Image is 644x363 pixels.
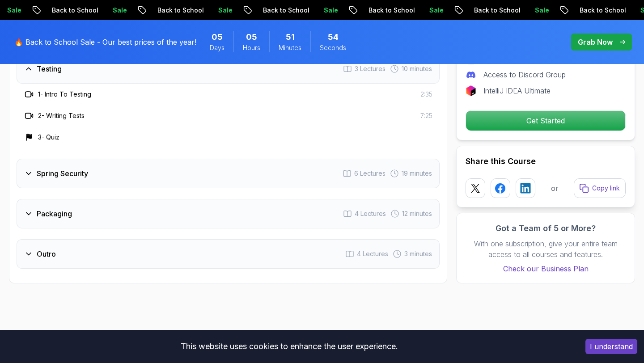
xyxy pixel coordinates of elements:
[17,199,440,228] button: Packaging4 Lectures 12 minutes
[355,209,386,218] span: 4 Lectures
[286,31,295,43] span: 51 Minutes
[483,85,551,96] p: IntelliJ IDEA Ultimate
[37,208,72,219] h3: Packaging
[252,6,313,15] p: Back to School
[420,111,432,120] span: 7:25
[357,249,388,258] span: 4 Lectures
[402,209,432,218] span: 12 minutes
[279,43,301,52] span: Minutes
[320,43,346,52] span: Seconds
[524,6,553,15] p: Sale
[358,6,419,15] p: Back to School
[38,133,59,142] h3: 3 - Quiz
[420,90,432,99] span: 2:35
[208,6,236,15] p: Sale
[17,54,440,84] button: Testing3 Lectures 10 minutes
[592,184,620,193] p: Copy link
[37,249,56,259] h3: Outro
[102,6,131,15] p: Sale
[212,31,223,43] span: 5 Days
[354,169,386,178] span: 6 Lectures
[38,90,91,99] h3: 1 - Intro To Testing
[17,239,440,269] button: Outro4 Lectures 3 minutes
[7,337,572,356] div: This website uses cookies to enhance the user experience.
[585,339,637,354] button: Accept cookies
[246,31,257,43] span: 5 Hours
[37,63,62,74] h3: Testing
[355,64,386,73] span: 3 Lectures
[466,155,626,168] h2: Share this Course
[466,110,626,131] button: Get Started
[14,37,196,47] p: 🔥 Back to School Sale - Our best prices of the year!
[404,249,432,258] span: 3 minutes
[569,6,630,15] p: Back to School
[551,183,559,194] p: or
[419,6,447,15] p: Sale
[313,6,342,15] p: Sale
[402,169,432,178] span: 19 minutes
[466,222,626,235] h3: Got a Team of 5 or More?
[466,85,476,96] img: jetbrains logo
[578,37,613,47] p: Grab Now
[41,6,102,15] p: Back to School
[38,111,85,120] h3: 2 - Writing Tests
[243,43,260,52] span: Hours
[466,238,626,260] p: With one subscription, give your entire team access to all courses and features.
[37,168,88,179] h3: Spring Security
[574,178,626,198] button: Copy link
[483,69,566,80] p: Access to Discord Group
[463,6,524,15] p: Back to School
[466,263,626,274] a: Check our Business Plan
[147,6,208,15] p: Back to School
[466,111,625,131] p: Get Started
[328,31,339,43] span: 54 Seconds
[210,43,225,52] span: Days
[17,159,440,188] button: Spring Security6 Lectures 19 minutes
[402,64,432,73] span: 10 minutes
